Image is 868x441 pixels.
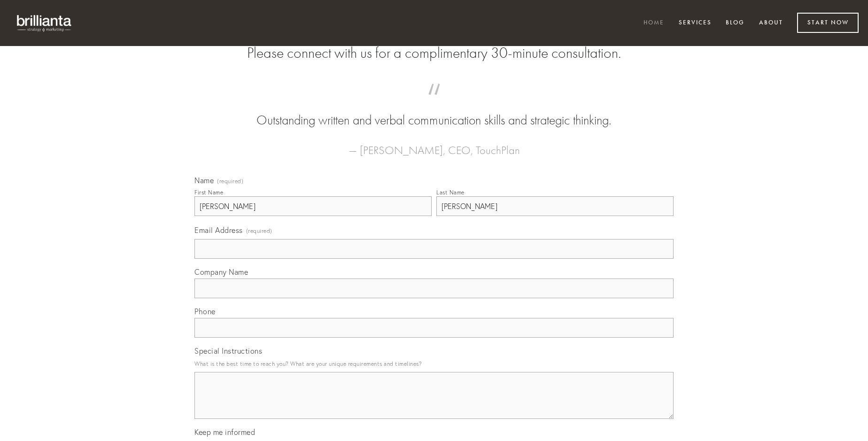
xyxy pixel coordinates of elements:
[194,225,243,235] span: Email Address
[209,93,659,111] span: “
[194,44,674,62] h2: Please connect with us for a complimentary 30-minute consultation.
[194,346,262,356] span: Special Instructions
[194,357,674,370] p: What is the best time to reach you? What are your unique requirements and timelines?
[246,224,272,237] span: (required)
[720,15,751,31] a: Blog
[209,93,659,130] blockquote: Outstanding written and verbal communication skills and strategic thinking.
[217,178,243,184] span: (required)
[797,13,859,33] a: Start Now
[194,189,223,196] div: First Name
[194,176,214,185] span: Name
[194,307,216,316] span: Phone
[673,15,718,31] a: Services
[753,15,789,31] a: About
[436,189,465,196] div: Last Name
[209,130,659,160] figcaption: — [PERSON_NAME], CEO, TouchPlan
[194,267,248,277] span: Company Name
[637,15,670,31] a: Home
[194,427,255,437] span: Keep me informed
[9,9,80,37] img: brillianta - research, strategy, marketing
